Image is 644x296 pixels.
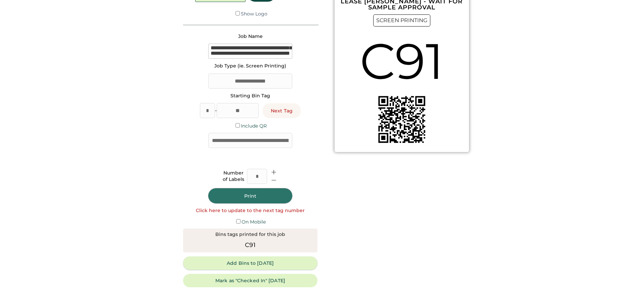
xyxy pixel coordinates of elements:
div: Click here to update to the next tag number [196,207,305,214]
button: Next Tag [263,103,301,118]
label: Show Logo [241,11,267,17]
div: C91 [360,27,444,96]
button: Mark as "Checked In" [DATE] [183,274,317,287]
button: Print [208,188,292,203]
div: SCREEN PRINTING [373,14,430,27]
div: C91 [245,241,256,250]
div: Job Name [238,33,263,40]
label: Include QR [241,123,267,129]
button: Add Bins to [DATE] [183,256,317,270]
div: Job Type (ie. Screen Printing) [214,63,286,69]
label: On Mobile [242,219,266,225]
div: Starting Bin Tag [230,93,270,99]
div: Number of Labels [223,170,244,183]
div: - [215,107,217,114]
div: Bins tags printed for this job [215,231,285,238]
